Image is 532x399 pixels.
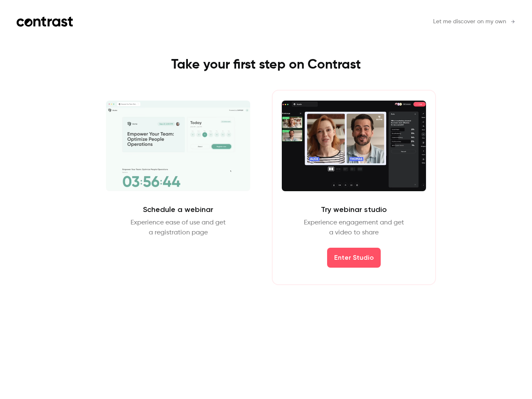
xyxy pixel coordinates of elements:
span: Let me discover on my own [433,17,506,26]
button: Enter Studio [327,248,381,268]
h2: Schedule a webinar [143,204,213,214]
h2: Try webinar studio [321,204,387,214]
p: Experience engagement and get a video to share [304,218,404,238]
p: Experience ease of use and get a registration page [131,218,226,238]
h1: Take your first step on Contrast [79,57,453,73]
